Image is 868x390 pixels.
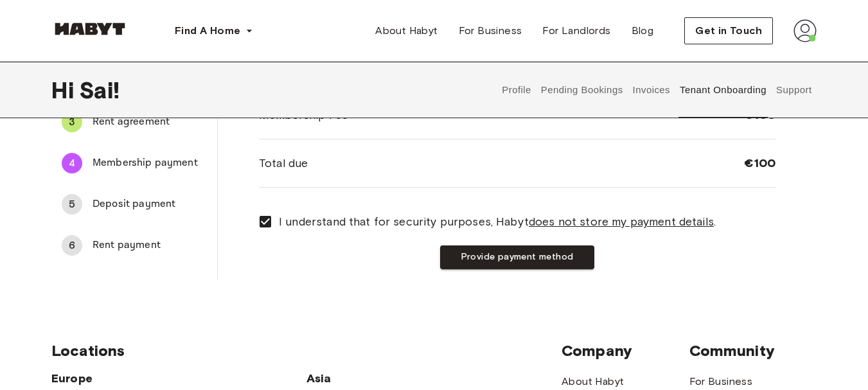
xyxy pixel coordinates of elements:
button: Tenant Onboarding [678,62,768,118]
span: Get in Touch [695,23,762,39]
a: About Habyt [562,374,624,389]
span: Rent payment [93,238,207,253]
button: Invoices [631,62,671,118]
span: Blog [632,23,654,39]
button: Find A Home [164,18,263,44]
span: Hi [51,76,79,103]
span: Asia [306,371,434,386]
a: For Business [689,374,753,389]
div: 6Rent payment [51,230,217,261]
span: Rent agreement [93,114,207,130]
div: 5 [62,194,82,215]
button: Get in Touch [684,17,773,44]
span: About Habyt [375,23,438,39]
div: 5Deposit payment [51,189,217,220]
span: For Landlords [542,23,610,39]
div: 3Rent agreement [51,107,217,137]
span: Company [562,341,689,360]
button: Provide payment method [440,245,594,269]
span: Community [689,341,817,360]
u: does not store my payment details [529,215,714,229]
div: 4 [62,153,82,173]
div: 3 [62,112,82,132]
span: Sai ! [79,76,120,103]
a: For Business [448,18,533,44]
button: Support [774,62,813,118]
span: For Business [459,23,522,39]
span: Locations [51,341,562,360]
span: Europe [51,371,306,386]
a: About Habyt [365,18,448,44]
div: user profile tabs [497,62,817,118]
img: Habyt [51,22,128,35]
span: Deposit payment [93,197,207,212]
span: Find A Home [175,23,240,39]
button: Pending Bookings [539,62,624,118]
span: Total due [259,155,308,172]
a: Blog [621,18,664,44]
a: For Landlords [532,18,621,44]
span: €100 [744,155,775,171]
button: Profile [500,62,533,118]
span: I understand that for security purposes, Habyt . [279,213,716,230]
img: avatar [793,19,817,42]
div: 4Membership payment [51,148,217,179]
div: 6 [62,235,82,256]
span: Membership payment [93,155,207,171]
